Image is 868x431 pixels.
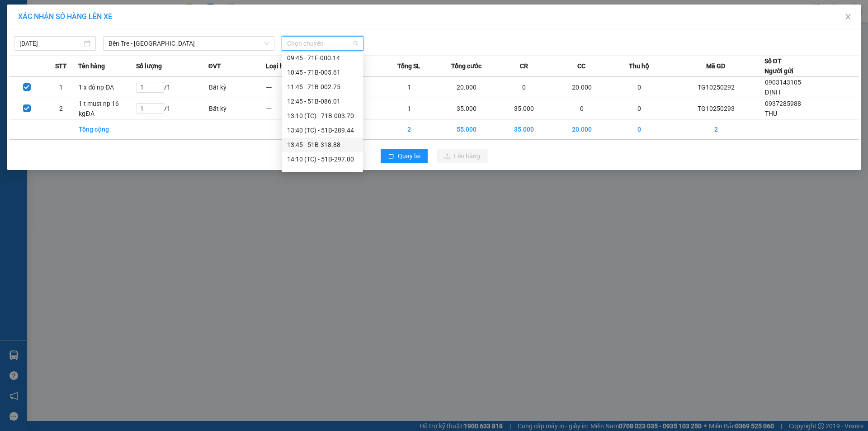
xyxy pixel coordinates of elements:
[438,119,495,140] td: 55.000
[78,61,105,71] span: Tên hàng
[108,37,269,50] span: Bến Tre - Sài Gòn
[136,77,208,98] td: / 1
[44,98,78,119] td: 2
[381,119,438,140] td: 2
[437,149,487,163] button: uploadLên hàng
[287,169,358,179] div: 14:40 (TC) - 71H-030.74
[287,67,358,77] div: 10:45 - 71B-005.61
[136,98,208,119] td: / 1
[287,140,358,150] div: 13:45 - 51B-318.88
[287,82,358,92] div: 11:45 - 71B-002.75
[495,77,553,98] td: 0
[264,41,269,46] span: down
[78,119,136,140] td: Tổng cộng
[78,98,136,119] td: 1 t must np 16 kgĐA
[55,61,67,71] span: STT
[553,119,610,140] td: 20.000
[136,61,162,71] span: Số lượng
[668,119,764,140] td: 2
[287,37,358,50] span: Chọn chuyến
[287,154,358,164] div: 14:10 (TC) - 51B-297.00
[18,12,112,21] span: XÁC NHẬN SỐ HÀNG LÊN XE
[266,98,323,119] td: ---
[287,125,358,135] div: 13:40 (TC) - 51B-289.44
[706,61,725,71] span: Mã GD
[266,77,323,98] td: ---
[398,151,420,161] span: Quay lại
[287,53,358,63] div: 09:45 - 71F-000.14
[208,77,266,98] td: Bất kỳ
[765,110,777,117] span: THU
[577,61,585,71] span: CC
[629,61,649,71] span: Thu hộ
[438,98,495,119] td: 35.000
[381,77,438,98] td: 1
[764,56,793,76] div: Số ĐT Người gửi
[668,98,764,119] td: TG10250293
[208,98,266,119] td: Bất kỳ
[765,79,801,86] span: 0903143105
[668,77,764,98] td: TG10250292
[553,77,610,98] td: 20.000
[451,61,481,71] span: Tổng cước
[610,77,668,98] td: 0
[19,38,82,48] input: 12/10/2025
[495,119,553,140] td: 35.000
[495,98,553,119] td: 35.000
[610,98,668,119] td: 0
[208,61,221,71] span: ĐVT
[835,5,861,30] button: Close
[381,149,428,163] button: rollbackQuay lại
[287,111,358,121] div: 13:10 (TC) - 71B-003.70
[397,61,420,71] span: Tổng SL
[765,100,801,107] span: 0937285988
[44,77,78,98] td: 1
[438,77,495,98] td: 20.000
[520,61,528,71] span: CR
[610,119,668,140] td: 0
[266,61,294,71] span: Loại hàng
[287,96,358,106] div: 12:45 - 51B-086.01
[765,89,780,96] span: ĐỊNH
[553,98,610,119] td: 0
[388,153,394,160] span: rollback
[381,98,438,119] td: 1
[844,13,852,20] span: close
[78,77,136,98] td: 1 x đỏ np ĐA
